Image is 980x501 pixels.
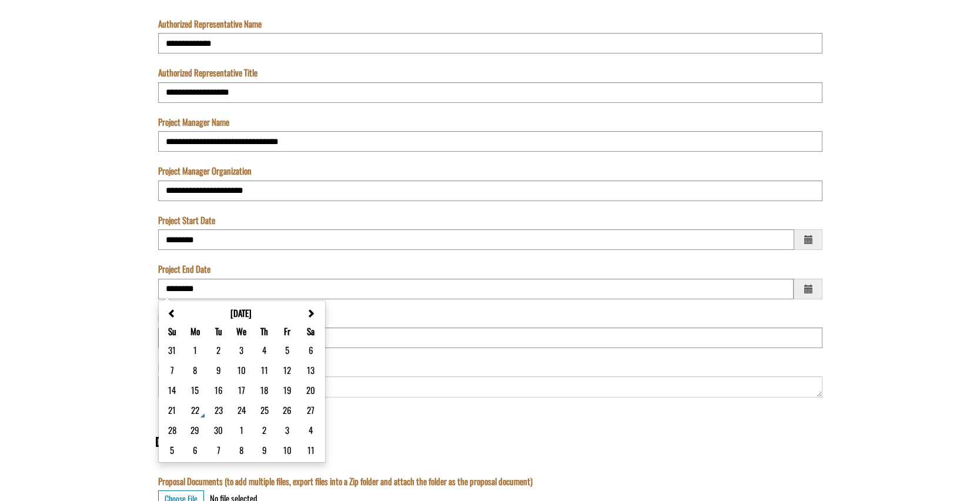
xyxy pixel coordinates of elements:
[158,376,822,397] textarea: Project Description
[284,343,290,357] button: column 6 row 1 Friday September 5, 2025
[230,322,253,340] th: We
[253,322,276,340] th: Th
[307,423,314,437] button: column 7 row 5 Saturday October 4, 2025
[213,403,224,417] button: column 3 row 4 Tuesday September 23, 2025
[3,49,26,61] label: The name of the custom entity.
[169,443,175,457] button: column 1 row 6 Sunday October 5, 2025
[192,443,199,457] button: column 2 row 6 Monday October 6, 2025
[213,423,224,437] button: column 3 row 5 Tuesday September 30, 2025
[192,343,198,357] button: column 2 row 1 Monday September 1, 2025
[236,403,247,417] button: column 4 row 4 Wednesday September 24, 2025
[158,475,533,487] label: Proposal Documents (to add multiple files, export files into a Zip folder and attach the folder a...
[282,383,293,397] button: column 6 row 3 Friday September 19, 2025
[239,423,245,437] button: column 4 row 5 Wednesday October 1, 2025
[167,383,177,397] button: column 1 row 3 Sunday September 14, 2025
[215,343,222,357] button: column 3 row 1 Tuesday September 2, 2025
[259,383,269,397] button: column 5 row 3 Thursday September 18, 2025
[216,443,222,457] button: column 3 row 6 Tuesday October 7, 2025
[3,98,73,111] label: Submissions Due Date
[260,363,269,377] button: column 5 row 2 Thursday September 11, 2025
[306,403,316,417] button: column 7 row 4 Saturday September 27, 2025
[155,435,825,450] h3: DOCUMENTS
[167,343,177,357] button: column 1 row 1 Sunday August 31, 2025
[261,423,267,437] button: column 5 row 5 Thursday October 2, 2025
[282,363,292,377] button: column 6 row 2 Friday September 12, 2025
[238,343,245,357] button: column 4 row 1 Wednesday September 3, 2025
[3,65,567,85] input: Name
[3,15,567,36] input: Program is a required field.
[158,165,252,177] label: Project Manager Organization
[306,363,316,377] button: column 7 row 2 Saturday September 13, 2025
[282,403,293,417] button: column 6 row 4 Friday September 26, 2025
[261,343,267,357] button: column 5 row 1 Thursday September 4, 2025
[236,363,247,377] button: column 4 row 2 Wednesday September 10, 2025
[190,403,200,417] button: column 2 row 4 Monday September 22, 2025 Today Date
[276,322,299,340] th: Fr
[284,423,290,437] button: column 6 row 5 Friday October 3, 2025
[237,383,246,397] button: column 4 row 3 Wednesday September 17, 2025
[3,15,567,73] textarea: Acknowledgement
[183,322,207,340] th: Mo
[259,403,270,417] button: column 5 row 4 Thursday September 25, 2025
[306,307,315,319] button: Next month
[158,263,210,275] label: Project End Date
[794,279,822,299] span: Choose a date
[261,443,268,457] button: column 5 row 6 Thursday October 9, 2025
[158,214,215,226] label: Project Start Date
[238,443,245,457] button: column 4 row 6 Wednesday October 8, 2025
[192,363,198,377] button: column 2 row 2 Monday September 8, 2025
[305,383,316,397] button: column 7 row 3 Saturday September 20, 2025
[213,383,224,397] button: column 3 row 3 Tuesday September 16, 2025
[158,66,257,79] label: Authorized Representative Title
[167,423,178,437] button: column 1 row 5 Sunday September 28, 2025
[161,322,183,340] th: Su
[215,363,222,377] button: column 3 row 2 Tuesday September 9, 2025
[207,322,230,340] th: Tu
[168,307,176,319] button: Previous month
[307,343,315,357] button: column 7 row 1 Saturday September 6, 2025
[189,423,200,437] button: column 2 row 5 Monday September 29, 2025
[158,116,229,128] label: Project Manager Name
[190,383,200,397] button: column 2 row 3 Monday September 15, 2025
[158,18,262,30] label: Authorized Representative Name
[167,403,177,417] button: column 1 row 4 Sunday September 21, 2025
[794,229,822,250] span: Choose a date
[169,363,175,377] button: column 1 row 2 Sunday September 7, 2025
[306,443,316,457] button: column 7 row 6 Saturday October 11, 2025
[282,443,293,457] button: column 6 row 6 Friday October 10, 2025
[227,306,255,319] button: [DATE]
[299,322,323,340] th: Sa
